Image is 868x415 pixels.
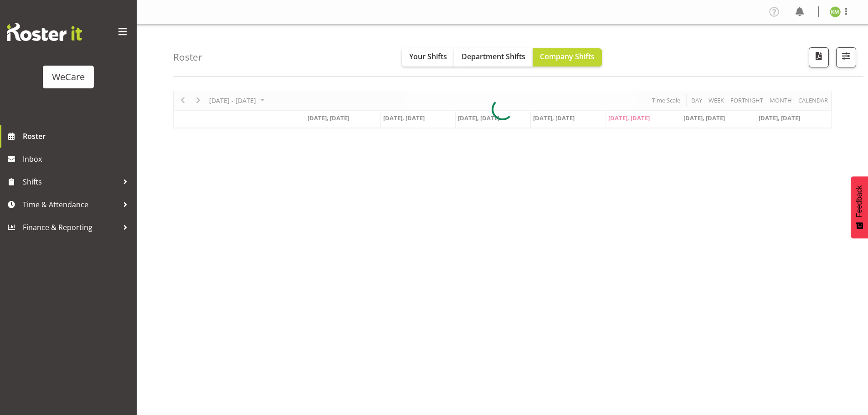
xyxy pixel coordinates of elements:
button: Download a PDF of the roster according to the set date range. [809,47,829,67]
span: Feedback [855,185,863,217]
span: Inbox [23,152,132,166]
button: Filter Shifts [836,47,856,67]
span: Your Shifts [409,51,447,61]
span: Department Shifts [462,51,525,61]
span: Shifts [23,175,118,189]
img: kishendri-moodley11636.jpg [830,6,841,17]
div: WeCare [52,70,85,84]
button: Company Shifts [533,48,602,67]
img: Rosterit website logo [7,23,82,41]
button: Feedback - Show survey [851,176,868,238]
span: Finance & Reporting [23,220,118,234]
span: Roster [23,129,132,143]
button: Department Shifts [454,48,533,67]
span: Time & Attendance [23,198,118,211]
h4: Roster [173,52,202,62]
span: Company Shifts [540,51,595,61]
button: Your Shifts [402,48,454,67]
